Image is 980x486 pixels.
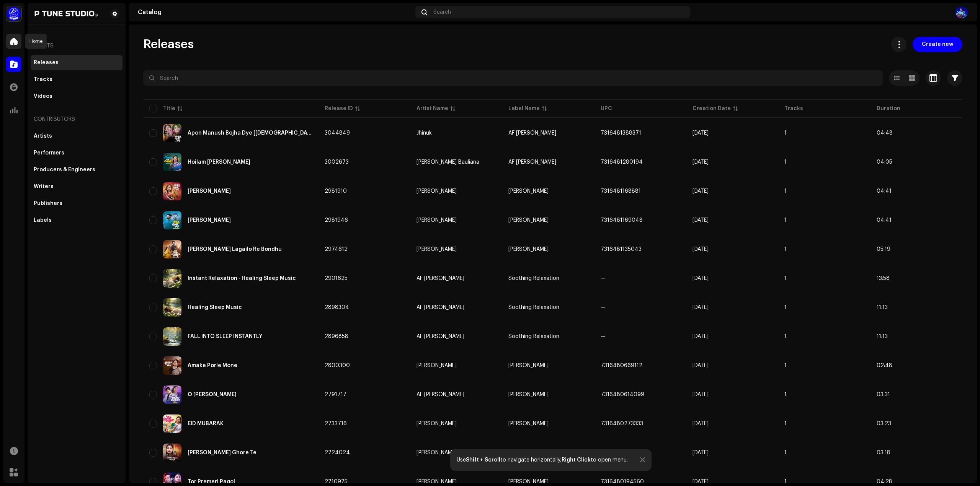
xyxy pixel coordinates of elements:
[31,179,122,194] re-m-nav-item: Writers
[325,159,349,165] span: 3002673
[416,276,496,281] span: AF Saikot
[34,60,59,66] div: Releases
[784,218,787,223] span: 1
[416,450,457,455] div: [PERSON_NAME]
[508,421,549,426] span: Priyo Gaan
[784,421,787,426] span: 1
[325,421,347,426] span: 2733716
[325,130,350,136] span: 3044849
[877,421,891,426] span: 03:23
[877,276,890,281] span: 13:58
[877,363,892,368] span: 02:48
[693,105,731,112] div: Creation Date
[163,124,181,142] img: d669522f-78e5-4eea-adb4-336bb504241b
[325,276,348,281] span: 2901625
[601,218,643,223] span: 7316481169048
[784,189,787,194] span: 1
[416,130,432,136] div: Jhinuk
[325,392,346,397] span: 2791717
[601,276,606,281] span: —
[877,189,892,194] span: 04:41
[188,276,296,281] div: Instant Relaxation - Healing Sleep Music
[34,9,98,18] img: 014156fc-5ea7-42a8-85d9-84b6ed52d0f4
[325,305,349,310] span: 2898304
[34,93,52,99] div: Videos
[34,200,62,206] div: Publishers
[143,37,194,52] span: Releases
[325,218,348,223] span: 2981946
[693,189,709,194] span: Aug 19, 2025
[416,305,464,310] div: AF [PERSON_NAME]
[416,159,496,165] span: Pakhi Bauliana
[693,247,709,252] span: Aug 11, 2025
[416,105,448,112] div: Artist Name
[188,159,250,165] div: Hoilam Je Udashi
[784,159,787,165] span: 1
[163,105,175,112] div: Title
[416,392,464,397] div: AF [PERSON_NAME]
[31,55,122,70] re-m-nav-item: Releases
[466,457,500,463] strong: Shift + Scroll
[188,421,224,426] div: EID MUBARAK
[143,70,883,86] input: Search
[913,37,962,52] button: Create new
[877,479,892,484] span: 04:28
[188,392,237,397] div: O Amar Janeman
[163,153,181,171] img: 1cc1ac14-4fe0-4664-9ae4-4b5430195b97
[416,189,496,194] span: Tanjila Tushi
[188,479,235,484] div: Tor Premeri Pagol
[877,450,890,455] span: 03:18
[784,334,787,339] span: 1
[31,37,122,55] div: Assets
[955,6,968,18] img: f7c0a472-e3fc-486d-9faf-cd02d7c1a82d
[188,130,312,136] div: Apon Manush Bojha Dye [Female Version]
[693,276,709,281] span: Jul 1, 2025
[31,196,122,211] re-m-nav-item: Publishers
[601,159,643,165] span: 7316481280194
[416,305,496,310] span: AF Saikot
[508,392,549,397] span: Priyo Gaan
[601,421,643,426] span: 7316480273333
[416,218,457,223] div: [PERSON_NAME]
[325,363,350,368] span: 2800300
[34,133,52,139] div: Artists
[416,421,496,426] span: Faiza Joya
[188,189,231,194] div: Manush Chena Dye
[601,334,606,339] span: —
[6,6,21,21] img: a1dd4b00-069a-4dd5-89ed-38fbdf7e908f
[34,150,64,156] div: Performers
[188,334,262,339] div: FALL INTO SLEEP INSTANTLY
[188,218,231,223] div: Manush Chena Dye
[188,247,282,252] div: Ki Maya Lagailo Re Bondhu
[416,392,496,397] span: AF Saikot
[31,89,122,104] re-m-nav-item: Videos
[601,392,644,397] span: 7316480614099
[325,334,348,339] span: 2896858
[784,392,787,397] span: 1
[508,479,549,484] span: Priyo Gaan
[784,247,787,252] span: 1
[693,392,709,397] span: May 7, 2025
[163,356,181,375] img: d0150291-1644-43c1-aa24-9d7284addde2
[784,363,787,368] span: 1
[163,240,181,258] img: 64972d14-9589-45f9-8052-c060f13d6caa
[188,450,256,455] div: Amar Moner Ghore Te
[163,298,181,317] img: 512e36c6-d149-45e3-8ff5-584cfd251c4d
[784,450,787,455] span: 1
[508,159,556,165] span: AF SAIKOT
[416,421,457,426] div: [PERSON_NAME]
[416,276,464,281] div: AF [PERSON_NAME]
[693,305,709,310] span: Jun 30, 2025
[34,217,52,223] div: Labels
[877,218,892,223] span: 04:41
[693,421,709,426] span: Mar 26, 2025
[416,189,457,194] div: [PERSON_NAME]
[693,363,709,368] span: May 11, 2025
[508,247,549,252] span: Priyo Gaan
[562,457,591,463] strong: Right Click
[416,479,496,484] span: Faiza Joya
[163,444,181,462] img: 3249badb-b5bd-4a9a-803f-aebf2f6be7f4
[31,110,122,128] re-a-nav-header: Contributors
[877,247,890,252] span: 05:19
[31,145,122,161] re-m-nav-item: Performers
